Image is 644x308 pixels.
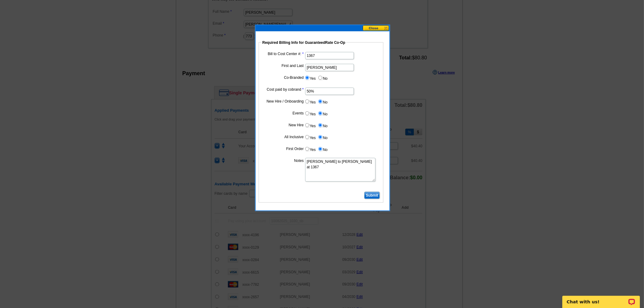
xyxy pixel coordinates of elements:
iframe: LiveChat chat widget [558,289,644,308]
label: New Hire [263,122,304,128]
label: No [318,122,327,129]
input: Yes [305,123,309,127]
label: No [318,145,327,152]
label: Yes [305,134,316,141]
input: Yes [305,135,309,139]
input: No [318,76,322,80]
legend: Required Billing Info for GuaranteedRate Co-Op [262,40,346,45]
label: No [318,74,327,81]
label: No [318,134,327,141]
label: Yes [305,98,316,105]
label: All Inclusive [263,134,304,140]
input: Yes [305,111,309,115]
input: No [318,111,322,115]
textarea: [PERSON_NAME] to [PERSON_NAME] at 1367 [305,158,376,182]
label: New Hire / Onboarding [263,99,304,104]
input: No [318,135,322,139]
label: No [318,110,327,117]
label: No [318,98,327,105]
input: Submit [364,192,380,199]
input: Yes [305,147,309,151]
input: Yes [305,76,309,80]
label: Notes [263,158,304,163]
input: No [318,123,322,127]
input: No [318,147,322,151]
label: Bill to Cost Center #: [263,51,304,57]
label: Events [263,110,304,116]
label: Cost paid by cobrand [263,87,304,92]
label: Yes [305,122,316,129]
label: Co-Branded [263,75,304,80]
input: Yes [305,100,309,103]
label: Yes [305,110,316,117]
label: Yes [305,145,316,152]
input: No [318,100,322,103]
label: First Order [263,146,304,152]
label: Yes [305,74,316,81]
label: First and Last [263,63,304,68]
